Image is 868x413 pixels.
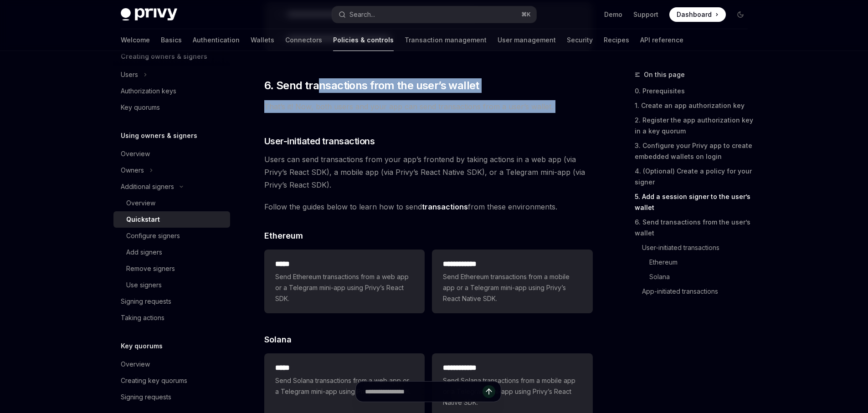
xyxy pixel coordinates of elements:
[113,195,230,211] a: Overview
[126,230,180,241] div: Configure signers
[121,69,138,80] div: Users
[635,215,755,240] a: 6. Send transactions from the user’s wallet
[275,375,414,397] span: Send Solana transactions from a web app or a Telegram mini-app using Privy’s React SDK.
[567,29,593,51] a: Security
[635,164,755,189] a: 4. (Optional) Create a policy for your signer
[113,228,230,244] a: Configure signers
[113,372,230,389] a: Creating key quorums
[633,10,658,19] a: Support
[264,333,292,346] span: Solana
[640,29,683,51] a: API reference
[121,130,197,141] h5: Using owners & signers
[113,293,230,310] a: Signing requests
[669,7,726,22] a: Dashboard
[332,6,536,23] button: Open search
[264,135,375,148] span: User-initiated transactions
[113,389,230,405] a: Signing requests
[113,310,230,326] a: Taking actions
[113,277,230,293] a: Use signers
[113,146,230,162] a: Overview
[121,359,150,370] div: Overview
[644,69,685,80] span: On this page
[113,66,230,83] button: Toggle Users section
[635,240,755,255] a: User-initiated transactions
[604,10,622,19] a: Demo
[121,296,171,307] div: Signing requests
[285,29,322,51] a: Connectors
[498,29,556,51] a: User management
[264,78,479,93] span: 6. Send transactions from the user’s wallet
[635,270,755,284] a: Solana
[635,189,755,215] a: 5. Add a session signer to the user’s wallet
[604,29,629,51] a: Recipes
[677,10,712,19] span: Dashboard
[264,229,303,242] span: Ethereum
[635,84,755,98] a: 0. Prerequisites
[113,83,230,99] a: Authorization keys
[483,385,495,398] button: Send message
[121,29,150,51] a: Welcome
[121,181,174,192] div: Additional signers
[121,312,164,323] div: Taking actions
[422,202,468,212] a: transactions
[405,29,487,51] a: Transaction management
[521,11,531,18] span: ⌘ K
[635,284,755,299] a: App-initiated transactions
[193,29,240,51] a: Authentication
[126,247,162,258] div: Add signers
[443,271,581,304] span: Send Ethereum transactions from a mobile app or a Telegram mini-app using Privy’s React Native SDK.
[635,98,755,113] a: 1. Create an app authorization key
[126,280,162,291] div: Use signers
[113,162,230,178] button: Toggle Owners section
[333,29,394,51] a: Policies & controls
[635,138,755,164] a: 3. Configure your Privy app to create embedded wallets on login
[733,7,748,22] button: Toggle dark mode
[126,214,160,225] div: Quickstart
[113,356,230,372] a: Overview
[121,375,187,386] div: Creating key quorums
[349,9,375,20] div: Search...
[432,250,592,313] a: **** **** **Send Ethereum transactions from a mobile app or a Telegram mini-app using Privy’s Rea...
[121,165,144,176] div: Owners
[365,382,483,402] input: Ask a question...
[121,341,163,352] h5: Key quorums
[113,178,230,195] button: Toggle Additional signers section
[121,86,176,97] div: Authorization keys
[161,29,182,51] a: Basics
[251,29,274,51] a: Wallets
[126,198,155,209] div: Overview
[121,8,177,21] img: dark logo
[264,200,593,213] span: Follow the guides below to learn how to send from these environments.
[264,153,593,191] span: Users can send transactions from your app’s frontend by taking actions in a web app (via Privy’s ...
[126,263,175,274] div: Remove signers
[121,148,150,159] div: Overview
[264,100,593,113] span: That’s it! Now, both users and your app can send transactions from a user’s wallet.
[264,250,425,313] a: *****Send Ethereum transactions from a web app or a Telegram mini-app using Privy’s React SDK.
[113,260,230,277] a: Remove signers
[635,113,755,138] a: 2. Register the app authorization key in a key quorum
[443,375,581,408] span: Send Solana transactions from a mobile app or a Telegram mini-app using Privy’s React Native SDK.
[635,255,755,270] a: Ethereum
[113,99,230,116] a: Key quorums
[275,271,414,304] span: Send Ethereum transactions from a web app or a Telegram mini-app using Privy’s React SDK.
[121,392,171,403] div: Signing requests
[113,244,230,260] a: Add signers
[121,102,160,113] div: Key quorums
[113,211,230,228] a: Quickstart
